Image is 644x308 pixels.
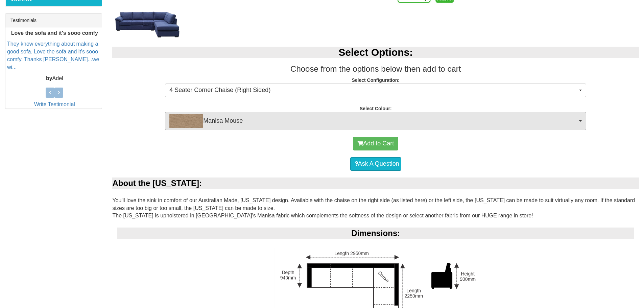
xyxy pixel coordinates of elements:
[169,114,577,128] span: Manisa Mouse
[338,47,413,58] b: Select Options:
[117,228,634,239] div: Dimensions:
[352,77,400,83] strong: Select Configuration:
[112,65,639,73] h3: Choose from the options below then add to cart
[353,137,398,150] button: Add to Cart
[46,75,52,81] b: by
[169,86,577,95] span: 4 Seater Corner Chaise (Right Sided)
[169,114,203,128] img: Manisa Mouse
[165,84,586,97] button: 4 Seater Corner Chaise (Right Sided)
[7,41,99,70] a: They know everything about making a good sofa. Love the sofa and it's sooo comfy. Thanks [PERSON_...
[11,30,98,36] b: Love the sofa and it's sooo comfy
[5,14,102,27] div: Testimonials
[7,75,102,82] p: Adel
[350,157,401,171] a: Ask A Question
[34,101,75,107] a: Write Testimonial
[165,112,586,130] button: Manisa MouseManisa Mouse
[360,106,392,111] strong: Select Colour:
[112,177,639,189] div: About the [US_STATE]:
